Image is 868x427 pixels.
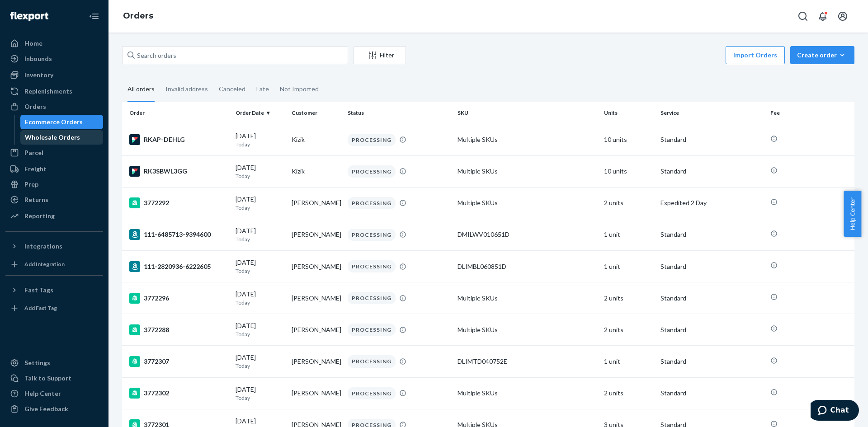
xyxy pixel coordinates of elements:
button: Filter [354,46,406,64]
div: [DATE] [236,321,284,338]
div: 3772302 [129,388,228,399]
td: [PERSON_NAME] [288,282,344,314]
div: [DATE] [236,385,284,402]
div: [DATE] [236,353,284,370]
div: Give Feedback [24,404,68,413]
div: Integrations [24,242,62,251]
td: Multiple SKUs [454,187,600,219]
div: Reporting [24,211,55,221]
a: Inventory [5,68,103,82]
p: Today [236,204,284,211]
div: Parcel [24,148,43,157]
th: Order [122,102,232,124]
div: DLIMBL060851D [458,262,597,271]
a: Ecommerce Orders [20,115,104,129]
a: Reporting [5,209,103,223]
p: Standard [660,262,763,271]
button: Import Orders [726,46,785,64]
div: Prep [24,180,38,189]
p: Today [236,235,284,243]
ol: breadcrumbs [116,3,160,29]
div: Help Center [24,389,61,398]
img: Flexport logo [10,12,48,21]
a: Prep [5,177,103,192]
div: DLIMTD040752E [458,357,597,366]
div: Invalid address [165,77,208,101]
div: 3772307 [129,356,228,367]
div: All orders [127,77,155,102]
th: Units [600,102,656,124]
a: Add Integration [5,257,103,272]
div: Talk to Support [24,374,71,383]
a: Orders [5,99,103,114]
div: Not Imported [280,77,319,101]
td: Multiple SKUs [454,314,600,346]
p: Today [236,141,284,148]
th: Order Date [232,102,288,124]
div: RK3SBWL3GG [129,166,228,177]
p: Standard [660,135,763,144]
td: 1 unit [600,219,656,250]
div: Orders [24,102,46,111]
p: Today [236,299,284,306]
div: [DATE] [236,195,284,211]
a: Add Fast Tag [5,301,103,315]
th: Fee [767,102,854,124]
a: Freight [5,162,103,176]
td: Multiple SKUs [454,377,600,409]
p: Standard [660,167,763,176]
td: Multiple SKUs [454,155,600,187]
td: 2 units [600,187,656,219]
td: Kizik [288,155,344,187]
div: Late [256,77,269,101]
a: Settings [5,356,103,370]
div: Create order [797,51,848,60]
th: Status [344,102,454,124]
div: [DATE] [236,290,284,306]
button: Integrations [5,239,103,253]
button: Help Center [844,191,861,237]
button: Give Feedback [5,402,103,416]
td: Multiple SKUs [454,124,600,155]
p: Standard [660,357,763,366]
div: Replenishments [24,87,72,96]
p: Today [236,172,284,180]
div: 3772292 [129,197,228,208]
div: Customer [292,109,340,117]
div: Wholesale Orders [25,133,80,142]
div: Ecommerce Orders [25,117,83,127]
div: Inbounds [24,54,52,63]
div: 111-2820936-6222605 [129,261,228,272]
td: [PERSON_NAME] [288,346,344,377]
div: PROCESSING [348,165,396,178]
td: 10 units [600,155,656,187]
td: [PERSON_NAME] [288,314,344,346]
th: SKU [454,102,600,124]
div: [DATE] [236,226,284,243]
button: Fast Tags [5,283,103,297]
button: Create order [790,46,854,64]
td: 1 unit [600,346,656,377]
td: 2 units [600,314,656,346]
td: 2 units [600,282,656,314]
button: Close Navigation [85,7,103,25]
div: Inventory [24,70,53,80]
button: Open notifications [814,7,832,25]
p: Standard [660,325,763,334]
p: Standard [660,294,763,303]
iframe: Opens a widget where you can chat to one of our agents [811,400,859,422]
div: 111-6485713-9394600 [129,229,228,240]
a: Orders [123,11,153,21]
td: [PERSON_NAME] [288,187,344,219]
button: Talk to Support [5,371,103,385]
div: PROCESSING [348,134,396,146]
td: 10 units [600,124,656,155]
td: 1 unit [600,251,656,282]
a: Parcel [5,145,103,160]
div: PROCESSING [348,260,396,272]
div: RKAP-DEHLG [129,134,228,145]
div: Home [24,39,42,48]
a: Returns [5,192,103,207]
div: PROCESSING [348,355,396,367]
